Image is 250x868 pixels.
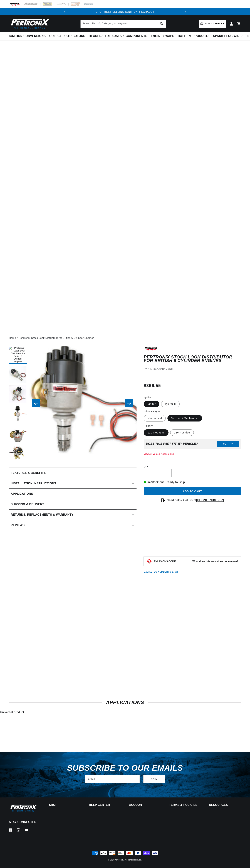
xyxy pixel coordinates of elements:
small: All rights reserved. [125,859,142,861]
h3: Subscribe to our emails [67,765,183,771]
p: Stay Connected [9,820,37,824]
a: [PHONE_NUMBER] [196,499,224,502]
a: View All Vehicle Applications [144,453,174,455]
span: Applications [11,492,33,496]
strong: What does this emissions code mean? [192,560,238,563]
small: © 2025 . [108,859,124,861]
summary: Resources [209,804,241,806]
legend: Ignition [144,395,153,399]
button: Search Part #, Category or Keyword [158,20,166,28]
a: PerTronix [115,859,123,861]
h2: Returns, Replacements & Warranty [11,512,73,517]
span: $366.55 [144,382,161,389]
summary: Coils & Distributors [48,32,87,40]
p: Need help? Call us at [167,498,224,503]
span: Engine Swaps [151,34,174,38]
button: Load image 5 in gallery view [9,425,27,443]
label: 12V Negative [144,429,168,436]
div: 1 of 2 [68,10,182,14]
media-gallery: Gallery Viewer [9,346,137,460]
a: Applications [9,489,137,499]
summary: Shop [49,804,81,806]
label: QTY [144,465,241,468]
label: Ignitor [144,401,159,407]
button: Verify [217,441,239,447]
summary: Features & Benefits [9,468,137,478]
span: Headers, Exhausts & Components [89,34,147,38]
img: Pertronix [9,804,38,812]
legend: Advance Type [144,410,161,413]
button: Add to cart [144,487,241,495]
p: C.A.R.B. EO Number: D-57-23 [144,570,178,573]
a: SHOP BEST SELLING IGNITION & EXHAUST [96,10,154,13]
div: Part Number: [144,367,241,371]
summary: Returns, Replacements & Warranty [9,510,137,520]
div: Does This part fit My vehicle? [146,442,198,445]
label: Ignitor II [161,401,180,407]
legend: Polarity [144,424,153,428]
img: Pertronix [9,18,50,30]
span: Ignition Conversions [9,34,46,38]
summary: Installation instructions [9,478,137,489]
button: Load image 2 in gallery view [9,366,27,384]
label: 12V Positive [170,429,194,436]
summary: Reviews [9,520,137,530]
span: Add my vehicle [205,22,224,25]
h2: Installation instructions [11,481,56,486]
label: Mechanical [144,415,166,421]
button: Subscribe [143,775,165,783]
img: Emissions code [146,558,152,564]
h1: PerTronix Stock Look Distributor for British 6 Cylinder Engines [144,355,241,363]
button: Load image 3 in gallery view [9,385,27,403]
strong: EMISSIONS CODE [154,560,176,563]
summary: Ignition Conversions [9,32,48,40]
strong: D177600 [162,368,174,371]
summary: Spark Plug Wires [211,32,245,40]
input: Email [85,775,140,783]
div: Announcement [68,10,182,14]
h2: Reviews [11,523,25,528]
summary: Headers, Exhausts & Components [87,32,149,40]
span: Coils & Distributors [49,34,85,38]
h2: Features & Benefits [11,471,46,475]
button: Slide left [32,399,40,407]
summary: Help Center [89,804,121,806]
summary: Battery Products [176,32,211,40]
p: In-Stock and Ready to Ship [144,480,241,485]
a: PerTronix Stock Look Distributor for British 6 Cylinder Engines [19,336,94,340]
label: Vacuum / Mechanical [167,415,202,421]
button: EMISSIONS CODEWhat does this emissions code mean? [154,560,238,563]
summary: Terms & policies [169,804,201,806]
button: Slide right [125,399,133,407]
button: Load image 1 in gallery view [9,346,27,364]
summary: Engine Swaps [149,32,176,40]
a: Home [9,336,16,340]
button: Translation missing: en.sections.announcements.previous_announcement [61,8,68,15]
h2: Applications [9,700,241,705]
input: Search Part #, Category or Keyword [81,20,166,28]
a: Add my vehicle [199,20,226,28]
button: Load image 6 in gallery view [9,444,27,462]
h2: Shipping & Delivery [11,502,44,507]
span: Battery Products [178,34,209,38]
span: Spark Plug Wires [213,34,243,38]
summary: Account [129,804,161,806]
summary: Shipping & Delivery [9,499,137,510]
button: Translation missing: en.sections.announcements.next_announcement [182,8,189,15]
button: Load image 4 in gallery view [9,405,27,423]
nav: breadcrumbs [9,336,241,340]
